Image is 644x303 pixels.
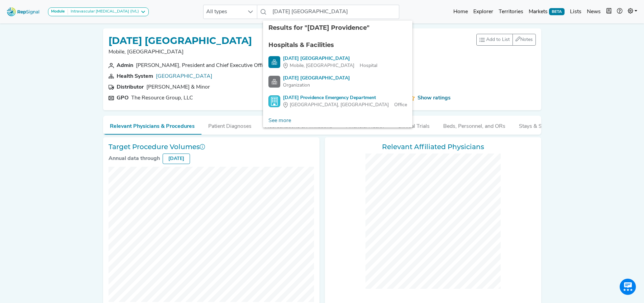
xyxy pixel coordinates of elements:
div: Owens & Minor [146,83,210,91]
div: [DATE] Providence Emergency Department [283,94,407,101]
h3: Target Procedure Volumes [109,143,314,151]
span: Notes [520,37,533,42]
div: [DATE] [GEOGRAPHIC_DATA] [283,55,377,62]
div: [DATE] [163,154,190,164]
img: Facility Search Icon [268,76,280,88]
button: Beds, Personnel, and ORs [436,116,512,134]
a: Lists [567,5,584,19]
a: Explorer [471,5,496,19]
div: Office [283,101,407,109]
a: [DATE] Providence Emergency Department[GEOGRAPHIC_DATA], [GEOGRAPHIC_DATA]Office [268,94,407,109]
span: All types [204,5,244,19]
a: [DATE] [GEOGRAPHIC_DATA]Mobile, [GEOGRAPHIC_DATA]Hospital [268,55,407,69]
li: Ascension Providence [263,52,412,72]
span: [GEOGRAPHIC_DATA], [GEOGRAPHIC_DATA] [290,101,389,109]
li: Ascension Providence Emergency Department [263,92,412,111]
div: The Resource Group, LLC [131,94,193,102]
p: Mobile, [GEOGRAPHIC_DATA] [109,48,252,56]
div: Annual data through [109,155,160,163]
button: Accreditations & Affiliations [258,116,339,134]
div: Hospitals & Facilities [268,41,407,50]
div: [DATE] [GEOGRAPHIC_DATA] [283,75,350,82]
div: Health System [117,72,153,80]
a: [DATE] [GEOGRAPHIC_DATA]Organization [268,75,407,89]
img: Office Search Icon [268,95,280,107]
a: MarketsBETA [526,5,567,19]
strong: Module [51,9,65,14]
div: Distributor [117,83,144,91]
span: BETA [549,8,565,15]
li: Ascension Providence [263,72,412,92]
h3: Relevant Affiliated Physicians [330,143,536,151]
span: Results for "[DATE] Providence" [268,24,369,31]
div: GPO [117,94,128,102]
button: Relevant Physicians & Procedures [103,116,201,135]
button: Stays & Services [512,116,566,134]
a: Home [451,5,471,19]
button: Clinical Trials [391,116,436,134]
div: Hospital [283,62,377,69]
span: Add to List [486,36,510,43]
div: University of Rochester Medical Center [156,72,212,80]
img: Hospital Search Icon [268,56,280,68]
button: Notes [512,34,536,46]
a: Show ratings [418,94,451,102]
div: Admin [117,62,133,70]
button: Patient Diagnoses [201,116,258,134]
div: toolbar [476,34,536,46]
div: Todd S Kennedy, President and Chief Executive Officer [136,62,270,70]
a: News [584,5,603,19]
div: Intravascular [MEDICAL_DATA] (IVL) [68,9,139,15]
span: Mobile, [GEOGRAPHIC_DATA] [290,62,354,69]
button: ModuleIntravascular [MEDICAL_DATA] (IVL) [48,7,149,16]
a: Territories [496,5,526,19]
button: Intel Book [603,5,614,19]
button: Add to List [476,34,513,46]
div: [PERSON_NAME], President and Chief Executive Officer [136,62,270,70]
div: Organization [283,82,350,89]
a: See more [263,114,296,127]
h1: [DATE] [GEOGRAPHIC_DATA] [109,35,252,47]
input: Search a physician or facility [270,5,399,19]
a: [GEOGRAPHIC_DATA] [156,74,212,79]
